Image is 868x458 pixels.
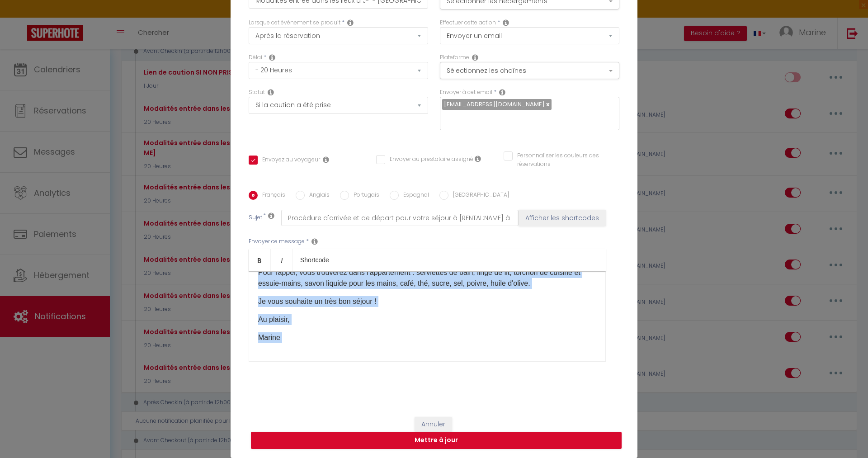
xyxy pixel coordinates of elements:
div: ​ [249,271,606,362]
p: Au plaisir, [258,314,596,325]
i: Booking status [268,89,274,96]
p: Je vous souhaite un très bon séjour ! [258,296,596,307]
label: Effectuer cette action [440,19,496,27]
p: ​Pour rappel, vous trouverez dans l'appartement : serviettes de bain, linge de lit, torchon de cu... [258,267,596,289]
label: [GEOGRAPHIC_DATA] [448,191,509,201]
button: Sélectionnez les chaînes [440,62,619,79]
label: Français [258,191,285,201]
button: Mettre à jour [251,432,622,449]
i: Envoyer au voyageur [323,156,329,163]
label: Délai [249,53,262,62]
label: Espagnol [399,191,429,201]
i: Action Channel [472,54,478,61]
i: Action Type [503,19,509,26]
button: Afficher les shortcodes [519,210,606,226]
i: Event Occur [347,19,354,26]
label: Envoyer à cet email [440,88,492,97]
label: Sujet [249,213,262,223]
label: Lorsque cet événement se produit [249,19,340,27]
p: Marine [258,332,596,343]
label: Envoyer ce message [249,237,305,246]
button: Annuler [415,417,452,432]
label: Anglais [305,191,330,201]
a: Shortcode [293,249,336,271]
span: [EMAIL_ADDRESS][DOMAIN_NAME] [444,100,545,109]
a: Bold [249,249,271,271]
i: Recipient [499,89,505,96]
i: Subject [268,212,274,219]
i: Action Time [269,54,275,61]
label: Plateforme [440,53,469,62]
label: Statut [249,88,265,97]
label: Portugais [349,191,379,201]
i: Message [311,238,318,245]
a: Italic [271,249,293,271]
i: Envoyer au prestataire si il est assigné [475,155,481,162]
